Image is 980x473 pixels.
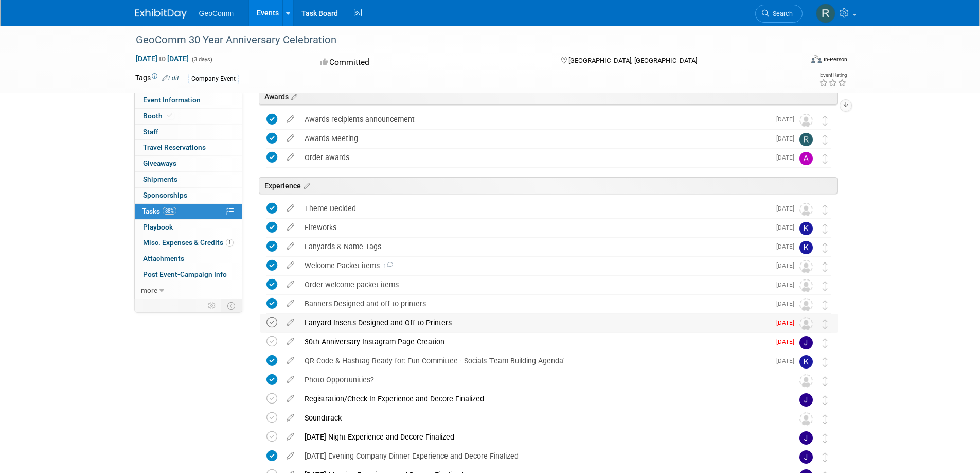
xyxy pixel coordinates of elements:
[819,73,847,78] div: Event Rating
[281,451,299,461] a: edit
[299,219,770,236] div: Fireworks
[317,54,544,72] div: Committed
[776,154,799,161] span: [DATE]
[167,113,172,118] i: Booth reservation complete
[143,270,227,278] span: Post Event-Campaign Info
[799,393,813,407] img: Jason Kim
[823,154,828,164] i: Move task
[776,224,799,231] span: [DATE]
[281,432,299,442] a: edit
[143,175,177,183] span: Shipments
[259,177,838,194] div: Experience
[823,243,828,253] i: Move task
[299,314,770,331] div: Lanyard Inserts Designed and Off to Printers
[143,159,176,167] span: Giveaways
[799,152,813,165] img: Alana Sakkinen
[157,55,167,63] span: to
[281,261,299,270] a: edit
[299,200,770,217] div: Theme Decided
[281,299,299,308] a: edit
[143,128,158,136] span: Staff
[799,133,813,146] img: Rob Ruprecht
[799,355,813,369] img: Kelsey Winter
[135,283,242,299] a: more
[380,263,393,270] span: 1
[776,205,799,212] span: [DATE]
[823,414,828,424] i: Move task
[135,251,242,267] a: Attachments
[299,352,770,370] div: QR Code & Hashtag Ready for: Fun Committee - Socials 'Team Building Agenda'
[143,112,174,120] span: Booth
[188,74,239,84] div: Company Event
[141,286,157,294] span: more
[135,267,242,283] a: Post Event-Campaign Info
[226,239,234,247] span: 1
[142,207,176,215] span: Tasks
[281,318,299,327] a: edit
[299,409,779,427] div: Soundtrack
[143,143,206,151] span: Travel Reservations
[135,73,179,84] td: Tags
[289,91,297,101] a: Edit sections
[135,93,242,108] a: Event Information
[143,223,173,231] span: Playbook
[776,135,799,142] span: [DATE]
[799,114,813,127] img: Unassigned
[799,279,813,292] img: Unassigned
[799,222,813,235] img: Kelsey Winter
[163,207,176,215] span: 88%
[132,31,787,49] div: GeoComm 30 Year Anniversary Celebration
[281,280,299,289] a: edit
[162,75,179,82] a: Edit
[816,4,835,23] img: Rob Ruprecht
[259,88,838,105] div: Awards
[799,450,813,464] img: Jason Kim
[823,357,828,367] i: Move task
[823,395,828,405] i: Move task
[799,260,813,273] img: Unassigned
[281,115,299,124] a: edit
[799,431,813,445] img: Jason Kim
[799,298,813,311] img: Unassigned
[299,238,770,255] div: Lanyards & Name Tags
[281,413,299,423] a: edit
[135,220,242,235] a: Playbook
[799,317,813,330] img: Unassigned
[823,319,828,329] i: Move task
[823,452,828,462] i: Move task
[776,281,799,288] span: [DATE]
[143,96,201,104] span: Event Information
[823,300,828,310] i: Move task
[143,191,187,199] span: Sponsorships
[299,257,770,274] div: Welcome Packet items
[301,180,310,190] a: Edit sections
[299,130,770,147] div: Awards Meeting
[769,10,793,17] span: Search
[221,299,242,312] td: Toggle Event Tabs
[299,390,779,408] div: Registration/Check-In Experience and Decore Finalized
[281,375,299,384] a: edit
[281,134,299,143] a: edit
[135,140,242,155] a: Travel Reservations
[281,204,299,213] a: edit
[799,336,813,349] img: Jason Kim
[135,9,187,19] img: ExhibitDay
[143,254,184,262] span: Attachments
[135,125,242,140] a: Staff
[299,111,770,128] div: Awards recipients announcement
[823,224,828,234] i: Move task
[776,116,799,123] span: [DATE]
[742,54,848,69] div: Event Format
[281,337,299,346] a: edit
[776,319,799,326] span: [DATE]
[299,276,770,293] div: Order welcome packet items
[281,242,299,251] a: edit
[799,241,813,254] img: Kelsey Winter
[281,394,299,404] a: edit
[823,205,828,215] i: Move task
[823,262,828,272] i: Move task
[135,156,242,171] a: Giveaways
[823,433,828,443] i: Move task
[299,295,770,312] div: Banners Designed and off to printers
[135,54,189,63] span: [DATE] [DATE]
